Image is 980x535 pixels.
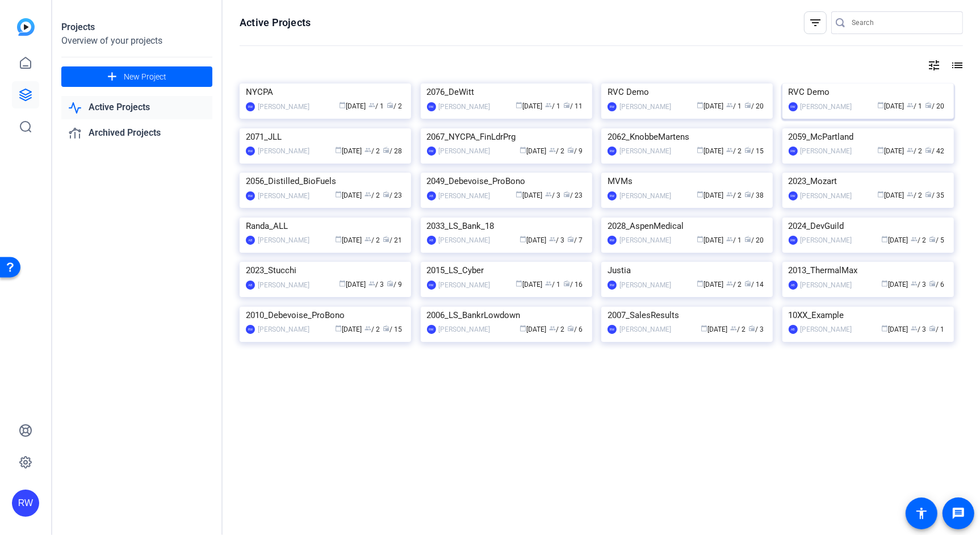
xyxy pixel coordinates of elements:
span: / 2 [911,236,927,244]
span: [DATE] [520,325,547,333]
div: [PERSON_NAME] [258,279,309,291]
div: RW [427,102,436,111]
span: group [911,325,918,332]
div: 2006_LS_BankrLowdown [427,307,586,324]
span: / 20 [744,102,764,110]
span: radio [383,147,390,153]
div: 2056_Distilled_BioFuels [246,173,405,190]
span: / 2 [726,191,742,199]
div: 10XX_Example [789,307,948,324]
div: RVC Demo [789,83,948,101]
span: radio [564,102,571,108]
div: [PERSON_NAME] [801,235,852,246]
span: [DATE] [697,191,723,199]
span: / 23 [383,191,402,199]
span: [DATE] [878,147,904,155]
span: calendar_today [520,236,527,243]
div: Overview of your projects [61,34,212,48]
span: [DATE] [516,102,543,110]
span: calendar_today [335,236,342,243]
span: / 21 [383,236,402,244]
div: AB [789,281,798,290]
mat-icon: tune [927,58,941,72]
div: 2049_Debevoise_ProBono [427,173,586,190]
button: New Project [61,66,212,87]
span: / 9 [568,147,583,155]
span: calendar_today [520,325,527,332]
div: RW [246,325,255,334]
span: [DATE] [878,102,904,110]
span: / 2 [365,236,380,244]
span: calendar_today [701,325,707,332]
div: [PERSON_NAME] [801,324,852,335]
span: [DATE] [701,325,727,333]
div: 2015_LS_Cyber [427,262,586,279]
div: RW [789,102,798,111]
span: calendar_today [697,147,703,153]
span: [DATE] [335,191,362,199]
div: [PERSON_NAME] [619,235,671,246]
span: / 1 [929,325,945,333]
span: / 2 [726,281,742,289]
h1: Active Projects [240,16,311,30]
span: radio [744,236,751,243]
div: RW [608,325,617,334]
span: group [550,147,556,153]
div: [PERSON_NAME] [619,279,671,291]
span: group [907,191,914,198]
span: group [730,325,737,332]
span: group [726,102,733,108]
span: / 2 [365,325,380,333]
span: / 2 [726,147,742,155]
span: calendar_today [516,102,523,108]
div: Justia [608,262,767,279]
span: [DATE] [878,191,904,199]
span: group [368,280,375,287]
div: RW [608,191,617,200]
span: group [726,236,733,243]
span: [DATE] [335,325,362,333]
div: [PERSON_NAME] [258,101,309,112]
span: radio [925,102,932,108]
span: / 1 [907,102,923,110]
span: / 2 [907,147,923,155]
span: / 1 [546,281,561,289]
div: RW [608,147,617,156]
div: [PERSON_NAME] [619,101,671,112]
span: / 15 [383,325,402,333]
span: radio [929,236,936,243]
div: 2024_DevGuild [789,218,948,235]
span: radio [383,191,390,198]
div: [PERSON_NAME] [801,190,852,202]
div: AB [246,281,255,290]
span: group [726,147,733,153]
span: / 20 [744,236,764,244]
span: radio [383,236,390,243]
div: [PERSON_NAME] [439,101,491,112]
span: / 7 [568,236,583,244]
span: / 16 [564,281,583,289]
span: [DATE] [882,325,908,333]
div: 2010_Debevoise_ProBono [246,307,405,324]
span: radio [564,280,571,287]
div: Randa_ALL [246,218,405,235]
span: / 2 [550,325,565,333]
div: RW [608,281,617,290]
span: group [911,280,918,287]
div: [PERSON_NAME] [258,235,309,246]
span: [DATE] [516,281,543,289]
div: 2062_KnobbeMartens [608,128,767,145]
span: calendar_today [335,147,342,153]
span: [DATE] [339,281,366,289]
div: [PERSON_NAME] [801,279,852,291]
span: radio [568,236,575,243]
span: New Project [124,71,166,83]
span: [DATE] [335,147,362,155]
span: [DATE] [516,191,543,199]
span: group [907,147,914,153]
mat-icon: message [952,507,965,520]
div: RW [12,490,39,517]
div: RW [608,236,617,245]
span: [DATE] [520,236,547,244]
span: / 2 [365,147,380,155]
